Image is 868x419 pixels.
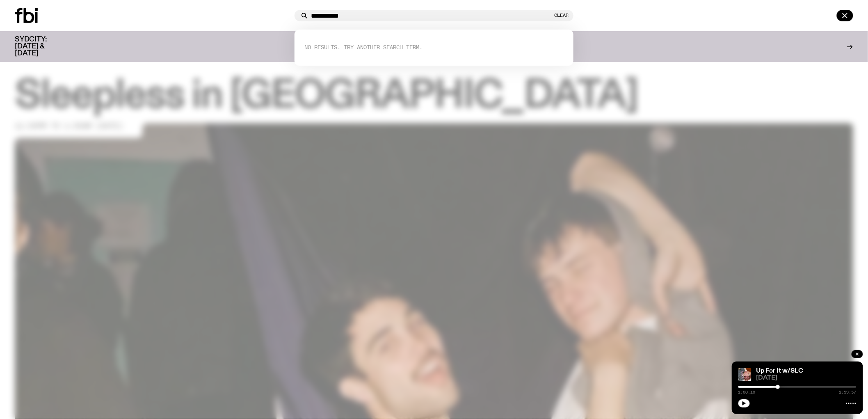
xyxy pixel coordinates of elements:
[304,44,423,51] span: No Results. Try another search term.
[554,13,569,18] button: Clear
[839,390,857,394] span: 2:59:57
[756,368,804,374] a: Up For It w/SLC
[738,390,756,394] span: 1:00:10
[15,36,67,57] h3: SYDCITY: [DATE] & [DATE]
[756,375,857,381] span: [DATE]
